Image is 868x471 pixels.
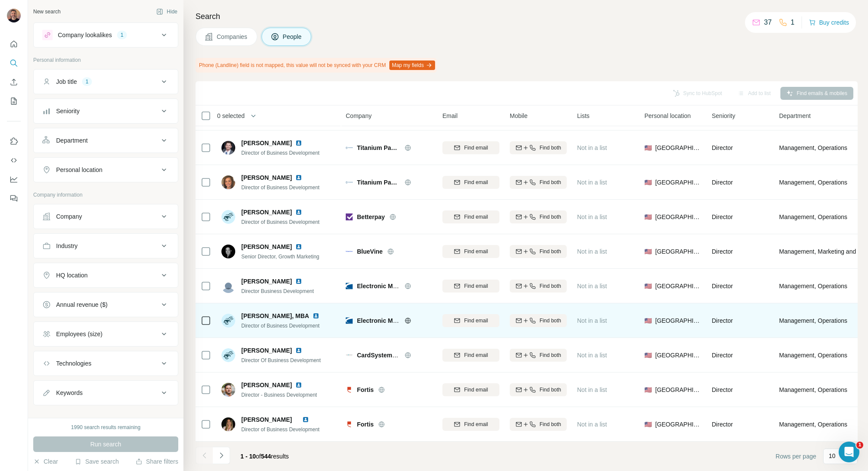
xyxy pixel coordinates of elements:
img: Avatar [221,210,235,224]
span: 1 [856,442,863,449]
span: Find both [540,144,561,152]
div: Technologies [56,359,92,368]
img: Logo of CardSystems Solutions [346,352,353,359]
span: 🇺🇸 [644,351,652,360]
span: Personal location [644,111,691,120]
button: Share filters [136,457,178,466]
span: [GEOGRAPHIC_DATA] [655,247,701,256]
span: Find both [540,386,561,394]
span: Email [442,111,458,120]
span: Electronic Merchant Systems [357,283,441,290]
div: 1990 search results remaining [71,423,141,431]
button: Buy credits [809,16,849,29]
button: HQ location [34,265,178,286]
span: Find both [540,248,561,255]
span: [PERSON_NAME] [241,277,292,286]
span: Titanium Payments [357,178,400,187]
button: Dashboard [7,172,21,187]
img: Avatar [221,314,235,328]
button: Quick start [7,36,21,52]
button: Department [34,130,178,151]
span: Senior Director, Growth Marketing [241,254,319,260]
span: Find email [464,282,488,290]
span: CardSystems Solutions [357,352,425,359]
button: Employees (size) [34,324,178,344]
span: [PERSON_NAME] [241,208,292,216]
span: [PERSON_NAME] [241,242,292,251]
img: Logo of Betterpay [346,213,353,220]
span: 🇺🇸 [644,282,652,290]
button: Job title1 [34,71,178,92]
span: Find both [540,178,561,186]
button: Find email [442,176,499,189]
button: Find email [442,383,499,396]
span: Not in a list [577,144,607,151]
div: 1 [117,31,127,39]
span: Director [712,144,733,151]
span: Electronic Merchant Systems [357,317,441,324]
span: Director [712,283,733,290]
button: Find both [510,141,567,154]
span: Director of Business Development [241,150,319,156]
img: Logo of Titanium Payments [346,144,353,151]
span: Management, Operations [779,385,847,394]
button: Use Surfe on LinkedIn [7,134,21,149]
span: BlueVine [357,247,383,256]
span: Director [712,248,733,255]
div: Company [56,212,82,221]
button: Find email [442,280,499,293]
div: Personal location [56,165,102,174]
span: Director [712,421,733,428]
img: Avatar [221,245,235,258]
button: Find both [510,314,567,327]
span: Seniority [712,111,735,120]
button: Personal location [34,159,178,180]
span: Find email [464,317,488,325]
p: 10 [829,452,836,460]
span: 🇺🇸 [644,316,652,325]
img: LinkedIn logo [295,347,302,354]
span: Find email [464,178,488,186]
button: Clear [33,457,58,466]
span: Director - Business Development [241,392,317,398]
div: Seniority [56,107,79,115]
button: Annual revenue ($) [34,294,178,315]
span: Department [779,111,811,120]
span: Management, Operations [779,420,847,429]
span: Not in a list [577,421,607,428]
img: LinkedIn logo [295,174,302,181]
img: Logo of Titanium Payments [346,179,353,186]
span: [GEOGRAPHIC_DATA] [655,420,701,429]
span: Director of Business Development [241,323,319,329]
button: Find email [442,141,499,154]
button: Find email [442,245,499,258]
img: LinkedIn logo [295,243,302,250]
span: Not in a list [577,386,607,393]
button: Find both [510,210,567,223]
button: Company [34,206,178,227]
span: Director [712,352,733,359]
h4: Search [196,10,858,22]
span: Find email [464,351,488,359]
span: Director of Business Development [241,426,319,433]
span: Management, Operations [779,282,847,290]
button: Find both [510,418,567,431]
div: Department [56,136,88,145]
div: Job title [56,77,77,86]
span: [PERSON_NAME], MBA [241,312,309,320]
button: Search [7,55,21,71]
button: Industry [34,235,178,256]
div: New search [33,8,60,16]
button: Company lookalikes1 [34,25,178,45]
button: Find email [442,349,499,362]
span: Director Of Business Development [241,357,321,363]
span: [GEOGRAPHIC_DATA] [655,316,701,325]
span: People [283,32,303,41]
div: Phone (Landline) field is not mapped, this value will not be synced with your CRM [196,58,437,73]
span: [GEOGRAPHIC_DATA] [655,213,701,221]
button: Find both [510,280,567,293]
span: 🇺🇸 [644,247,652,256]
span: Not in a list [577,317,607,324]
span: Company [346,111,372,120]
div: Annual revenue ($) [56,300,107,309]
